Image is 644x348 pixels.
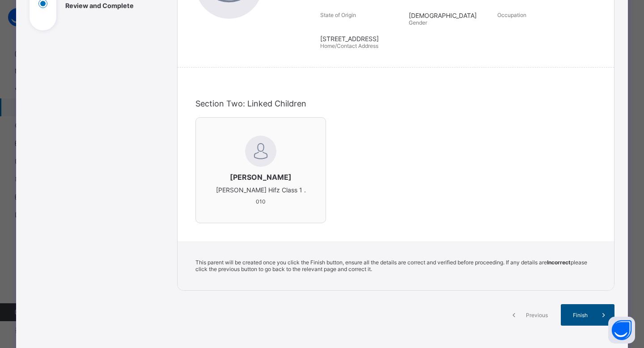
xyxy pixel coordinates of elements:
span: 010 [256,198,266,205]
span: State of Origin [320,12,356,18]
button: Open asap [608,317,635,344]
span: [STREET_ADDRESS] [320,35,601,42]
span: [PERSON_NAME] Hifz Class 1 . [216,186,306,194]
b: Incorrect [547,259,571,266]
img: default.svg [245,136,276,167]
span: Finish [568,312,593,318]
span: Previous [525,312,549,318]
span: Section Two: Linked Children [195,99,306,108]
span: Home/Contact Address [320,42,378,49]
span: Occupation [497,12,526,18]
span: [DEMOGRAPHIC_DATA] [409,12,493,19]
span: [PERSON_NAME] [214,173,308,182]
span: Gender [409,19,427,26]
span: This parent will be created once you click the Finish button, ensure all the details are correct ... [195,259,587,272]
